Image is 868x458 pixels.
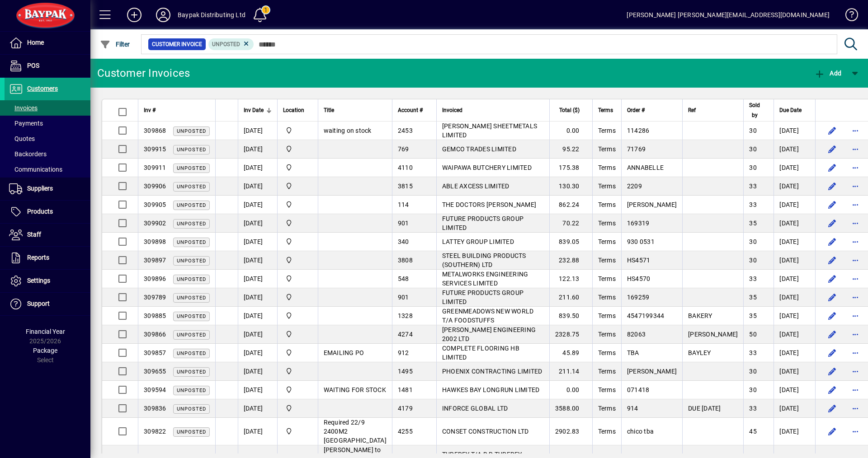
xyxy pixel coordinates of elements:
span: Order # [627,105,645,115]
span: 309836 [144,405,166,412]
span: HS4571 [627,257,651,264]
span: Unposted [177,165,206,171]
td: [DATE] [238,177,277,196]
span: 1495 [398,368,413,375]
span: DUE [DATE] [688,405,721,412]
span: CONSET CONSTRUCTION LTD [442,428,529,435]
span: 309902 [144,220,166,227]
a: Knowledge Base [839,2,857,31]
button: More options [848,383,863,397]
span: Unposted [177,351,206,356]
span: 309594 [144,386,166,393]
button: Add [120,7,149,23]
button: More options [848,216,863,230]
td: [DATE] [238,214,277,233]
span: Settings [27,277,50,284]
a: Support [5,293,90,315]
span: 114286 [627,127,650,134]
span: Title [324,105,334,115]
span: Unposted [177,406,206,412]
span: Total ($) [559,105,580,115]
span: 309655 [144,368,166,375]
span: Communications [9,166,62,173]
span: 1328 [398,312,413,319]
span: 309905 [144,201,166,208]
span: Financial Year [26,328,65,335]
button: Edit [825,160,839,175]
span: [PERSON_NAME] SHEETMETALS LIMITED [442,122,537,139]
span: Baypak - Onekawa [283,348,312,358]
span: GEMCO TRADES LIMITED [442,145,516,153]
span: Quotes [9,135,35,142]
td: 211.14 [549,362,592,381]
span: 309822 [144,428,166,435]
div: [PERSON_NAME] [PERSON_NAME][EMAIL_ADDRESS][DOMAIN_NAME] [627,8,830,22]
td: [DATE] [238,307,277,325]
td: [DATE] [238,122,277,140]
span: 340 [398,238,409,245]
button: Edit [825,290,839,304]
span: Baypak - Onekawa [283,385,312,395]
td: [DATE] [774,381,815,399]
div: Invoiced [442,105,544,115]
span: 548 [398,275,409,282]
button: More options [848,253,863,267]
button: Edit [825,179,839,193]
td: 130.30 [549,177,592,196]
td: [DATE] [238,251,277,270]
span: Backorders [9,150,47,158]
td: 70.22 [549,214,592,233]
span: EMAILING PO [324,349,364,356]
span: Unposted [177,184,206,190]
span: Suppliers [27,185,53,192]
td: 839.05 [549,233,592,251]
span: Terms [598,294,616,301]
span: Unposted [177,221,206,227]
td: [DATE] [238,159,277,177]
td: [DATE] [238,344,277,362]
span: Products [27,208,53,215]
td: [DATE] [238,381,277,399]
span: 2209 [627,182,642,190]
a: Staff [5,224,90,246]
button: Filter [98,36,132,52]
span: 4110 [398,164,413,171]
span: PHOENIX CONTRACTING LIMITED [442,368,542,375]
div: Ref [688,105,738,115]
span: Baypak - Onekawa [283,274,312,284]
span: Customer Invoice [152,40,202,49]
span: Baypak - Onekawa [283,426,312,436]
span: Unposted [212,41,240,47]
td: [DATE] [774,270,815,288]
span: Unposted [177,313,206,319]
td: 2328.75 [549,325,592,344]
span: Unposted [177,295,206,301]
span: 33 [749,349,757,356]
span: 3815 [398,182,413,190]
span: Terms [598,145,616,153]
td: [DATE] [774,159,815,177]
span: Unposted [177,388,206,393]
td: [DATE] [238,233,277,251]
td: [DATE] [774,140,815,159]
span: Unposted [177,202,206,208]
span: Staff [27,231,41,238]
span: Terms [598,368,616,375]
td: [DATE] [238,325,277,344]
span: 309866 [144,331,166,338]
span: Baypak - Onekawa [283,126,312,136]
button: Edit [825,346,839,360]
span: 35 [749,220,757,227]
span: 309906 [144,182,166,190]
td: 175.38 [549,159,592,177]
span: 4274 [398,331,413,338]
td: [DATE] [774,362,815,381]
span: Ref [688,105,696,115]
span: [PERSON_NAME] [627,201,677,208]
span: Baypak - Onekawa [283,366,312,376]
span: Terms [598,164,616,171]
td: 45.89 [549,344,592,362]
span: 901 [398,220,409,227]
div: Location [283,105,312,115]
span: 071418 [627,386,650,393]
